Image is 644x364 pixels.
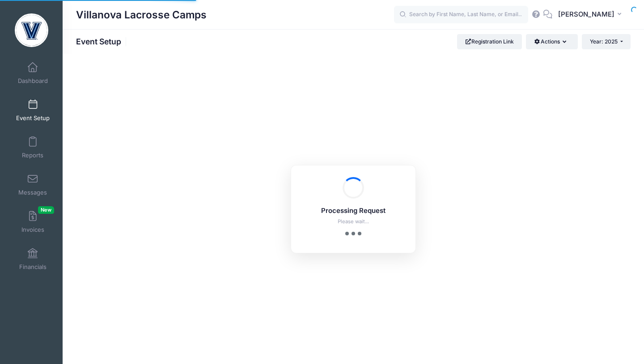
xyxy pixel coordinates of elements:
p: Please wait... [303,218,404,225]
h5: Processing Request [303,207,404,215]
span: Event Setup [16,114,50,122]
a: Financials [12,243,54,275]
span: Dashboard [18,77,48,85]
a: Registration Link [457,34,522,49]
span: New [38,206,54,214]
span: Financials [19,263,47,271]
span: Reports [22,152,43,159]
input: Search by First Name, Last Name, or Email... [394,6,528,24]
span: [PERSON_NAME] [558,9,614,19]
h1: Villanova Lacrosse Camps [76,4,207,25]
a: Reports [12,132,54,163]
span: Invoices [21,226,44,234]
img: Villanova Lacrosse Camps [15,13,48,47]
a: Messages [12,169,54,200]
button: Year: 2025 [582,34,631,49]
button: [PERSON_NAME] [552,4,631,25]
span: Messages [18,189,47,196]
a: Event Setup [12,95,54,126]
h1: Event Setup [76,37,129,46]
button: Actions [526,34,577,49]
a: Dashboard [12,57,54,89]
a: InvoicesNew [12,206,54,238]
span: Year: 2025 [590,38,618,45]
